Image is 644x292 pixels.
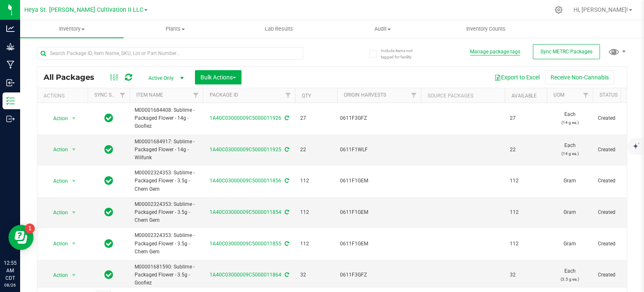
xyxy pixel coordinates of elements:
[552,267,588,283] span: Each
[381,47,423,60] span: Include items not tagged for facility
[340,114,418,122] div: 0611F3GFZ
[434,20,538,38] a: Inventory Counts
[533,44,600,59] button: Sync METRC Packages
[104,175,113,187] span: In Sync
[552,177,588,185] span: Gram
[124,20,227,38] a: Plants
[512,93,537,99] a: Available
[281,88,295,103] a: Filter
[46,269,68,281] span: Action
[510,146,542,154] span: 22
[300,208,332,216] span: 112
[210,209,281,215] a: 1A40C03000009C5000011854
[552,110,588,126] span: Each
[116,88,130,103] a: Filter
[69,175,79,187] span: select
[37,47,303,60] input: Search Package ID, Item Name, SKU, Lot or Part Number...
[598,208,634,216] span: Created
[69,144,79,155] span: select
[135,263,198,287] span: M00001681590: Sublime - Packaged Flower - 3.5g - Goofiez
[407,88,421,103] a: Filter
[4,259,16,282] p: 12:55 AM CDT
[340,208,418,216] div: 0611F1GEM
[6,97,15,105] inline-svg: Inventory
[300,146,332,154] span: 22
[598,240,634,248] span: Created
[135,231,198,256] span: M00002324353: Sublime - Packaged Flower - 3.5g - Chem Gem
[552,150,588,158] p: (14 g ea.)
[69,113,79,124] span: select
[598,177,634,185] span: Created
[46,113,68,124] span: Action
[210,92,238,98] a: Package ID
[254,25,304,33] span: Lab Results
[300,114,332,122] span: 27
[331,25,434,33] span: Audit
[6,79,15,87] inline-svg: Inbound
[46,207,68,218] span: Action
[104,112,113,124] span: In Sync
[552,142,588,158] span: Each
[510,114,542,122] span: 27
[283,147,289,153] span: Sync from Compliance System
[470,48,520,55] button: Manage package tags
[302,93,311,99] a: Qty
[455,25,517,33] span: Inventory Counts
[46,144,68,155] span: Action
[6,61,15,69] inline-svg: Manufacturing
[210,147,281,153] a: 1A40C03000009C5000011925
[283,178,289,184] span: Sync from Compliance System
[300,240,332,248] span: 112
[283,241,289,247] span: Sync from Compliance System
[69,207,79,218] span: select
[598,146,634,154] span: Created
[69,269,79,281] span: select
[552,240,588,248] span: Gram
[552,118,588,126] p: (14 g ea.)
[124,25,227,33] span: Plants
[135,200,198,225] span: M00002324353: Sublime - Packaged Flower - 3.5g - Chem Gem
[104,269,113,281] span: In Sync
[6,115,15,123] inline-svg: Outbound
[579,88,593,103] a: Filter
[136,92,163,98] a: Item Name
[8,225,34,250] iframe: Resource center
[44,73,103,82] span: All Packages
[210,272,281,278] a: 1A40C03000009C5000011864
[340,177,418,185] div: 0611F1GEM
[210,178,281,184] a: 1A40C03000009C5000011856
[94,92,127,98] a: Sync Status
[600,92,618,98] a: Status
[574,6,628,13] span: Hi, [PERSON_NAME]!
[344,92,386,98] a: Origin Harvests
[489,70,545,84] button: Export to Excel
[340,240,418,248] div: 0611F1GEM
[227,20,331,38] a: Lab Results
[510,177,542,185] span: 112
[540,49,592,55] span: Sync METRC Packages
[553,6,564,14] div: Manage settings
[340,271,418,279] div: 0611F3GFZ
[189,88,203,103] a: Filter
[510,271,542,279] span: 32
[598,114,634,122] span: Created
[104,144,113,155] span: In Sync
[46,175,68,187] span: Action
[510,240,542,248] span: 112
[510,208,542,216] span: 112
[135,138,198,162] span: M00001684917: Sublime - Packaged Flower - 14g - Wilfunk
[283,209,289,215] span: Sync from Compliance System
[20,20,124,38] a: Inventory
[24,6,143,13] span: Heya St. [PERSON_NAME] Cultivation II LLC
[104,238,113,250] span: In Sync
[300,271,332,279] span: 32
[545,70,614,84] button: Receive Non-Cannabis
[135,169,198,193] span: M00002324353: Sublime - Packaged Flower - 3.5g - Chem Gem
[69,238,79,250] span: select
[210,115,281,121] a: 1A40C03000009C5000011926
[195,70,241,84] button: Bulk Actions
[300,177,332,185] span: 112
[552,275,588,283] p: (3.5 g ea.)
[200,74,236,81] span: Bulk Actions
